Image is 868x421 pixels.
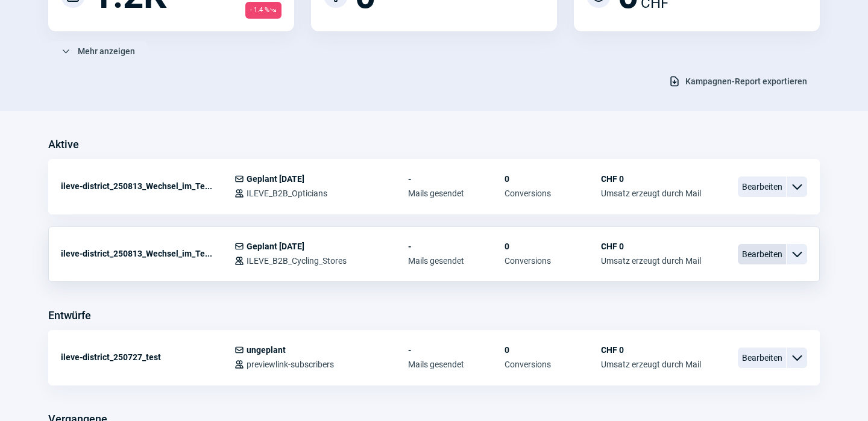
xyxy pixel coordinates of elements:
span: Bearbeiten [738,348,786,368]
div: ileve-district_250813_Wechsel_im_Te... [61,242,234,266]
div: ileve-district_250813_Wechsel_im_Te... [61,174,234,198]
span: Kampagnen-Report exportieren [685,72,807,91]
span: Mails gesendet [408,256,505,266]
span: previewlink-subscribers [247,360,334,369]
span: Geplant [DATE] [247,174,304,184]
div: ileve-district_250727_test [61,345,234,369]
span: Mehr anzeigen [78,42,135,61]
h3: Entwürfe [48,306,91,325]
span: Umsatz erzeugt durch Mail [601,360,701,369]
span: - [408,174,505,184]
span: ungeplant [247,345,286,355]
span: 0 [505,242,601,251]
span: 0 [505,345,601,355]
button: Mehr anzeigen [48,41,148,61]
span: Bearbeiten [738,176,786,197]
span: - 1.4 % [245,2,281,19]
span: Bearbeiten [738,244,786,264]
span: CHF 0 [601,242,701,251]
span: Mails gesendet [408,360,505,369]
span: CHF 0 [601,345,701,355]
span: ILEVE_B2B_Cycling_Stores [247,256,347,266]
span: CHF 0 [601,174,701,184]
span: Mails gesendet [408,189,505,198]
span: ILEVE_B2B_Opticians [247,189,327,198]
span: - [408,345,505,355]
span: - [408,242,505,251]
span: Umsatz erzeugt durch Mail [601,256,701,266]
span: Conversions [505,256,601,266]
span: Geplant [DATE] [247,242,304,251]
span: Conversions [505,189,601,198]
h3: Aktive [48,135,79,154]
button: Kampagnen-Report exportieren [656,71,820,92]
span: Umsatz erzeugt durch Mail [601,189,701,198]
span: 0 [505,174,601,184]
span: Conversions [505,360,601,369]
